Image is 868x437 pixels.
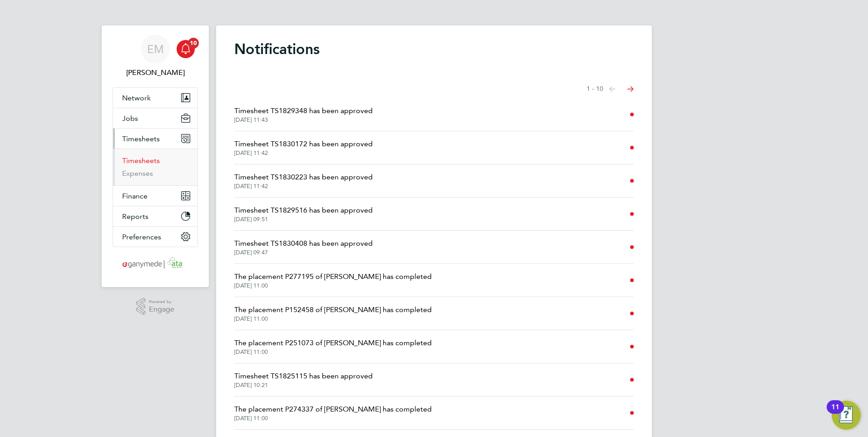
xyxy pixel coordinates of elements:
button: Network [113,88,197,108]
span: Preferences [122,233,161,241]
span: Engage [149,306,174,313]
nav: Select page of notifications list [587,80,634,98]
a: The placement P251073 of [PERSON_NAME] has completed[DATE] 11:00 [234,338,432,356]
span: [DATE] 11:00 [234,282,432,289]
a: The placement P274337 of [PERSON_NAME] has completed[DATE] 11:00 [234,404,432,422]
a: Timesheets [122,156,160,165]
span: Emma Malvenan [113,67,198,78]
a: Timesheet TS1830408 has been approved[DATE] 09:47 [234,238,373,256]
a: 10 [177,35,195,64]
a: EM[PERSON_NAME] [113,35,198,78]
div: Timesheets [113,149,197,185]
a: Timesheet TS1829348 has been approved[DATE] 11:43 [234,105,373,124]
span: Timesheets [122,134,160,143]
span: Timesheet TS1830408 has been approved [234,238,373,249]
img: ganymedesolutions-logo-retina.png [120,256,191,271]
a: Expenses [122,169,153,178]
span: Timesheet TS1830223 has been approved [234,172,373,183]
span: [DATE] 10:21 [234,382,373,389]
button: Timesheets [113,129,197,149]
span: EM [147,43,164,55]
a: Timesheet TS1825115 has been approved[DATE] 10:21 [234,371,373,389]
a: Timesheet TS1830223 has been approved[DATE] 11:42 [234,172,373,190]
span: [DATE] 11:00 [234,415,432,422]
div: 11 [831,407,839,419]
nav: Main navigation [102,25,209,287]
span: Powered by [149,298,174,306]
span: Timesheet TS1829348 has been approved [234,105,373,116]
span: [DATE] 11:43 [234,116,373,124]
span: The placement P152458 of [PERSON_NAME] has completed [234,304,432,315]
a: Powered byEngage [136,298,175,315]
span: [DATE] 11:00 [234,315,432,323]
span: [DATE] 11:00 [234,348,432,356]
h1: Notifications [234,40,634,58]
span: Jobs [122,114,138,123]
span: Timesheet TS1825115 has been approved [234,371,373,382]
button: Reports [113,206,197,226]
span: [DATE] 11:42 [234,149,373,157]
span: Timesheet TS1830172 has been approved [234,139,373,149]
button: Open Resource Center, 11 new notifications [832,401,861,430]
button: Finance [113,186,197,206]
span: [DATE] 11:42 [234,183,373,190]
a: Timesheet TS1829516 has been approved[DATE] 09:51 [234,205,373,223]
button: Jobs [113,108,197,128]
span: Network [122,94,151,102]
span: 1 - 10 [587,84,603,94]
span: The placement P277195 of [PERSON_NAME] has completed [234,271,432,282]
span: The placement P251073 of [PERSON_NAME] has completed [234,338,432,348]
span: Reports [122,212,148,221]
span: The placement P274337 of [PERSON_NAME] has completed [234,404,432,415]
span: Finance [122,192,148,200]
a: Timesheet TS1830172 has been approved[DATE] 11:42 [234,139,373,157]
a: The placement P277195 of [PERSON_NAME] has completed[DATE] 11:00 [234,271,432,289]
button: Preferences [113,227,197,247]
a: The placement P152458 of [PERSON_NAME] has completed[DATE] 11:00 [234,304,432,323]
span: [DATE] 09:51 [234,216,373,223]
span: 10 [188,38,199,49]
span: [DATE] 09:47 [234,249,373,256]
a: Go to home page [113,256,198,271]
span: Timesheet TS1829516 has been approved [234,205,373,216]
